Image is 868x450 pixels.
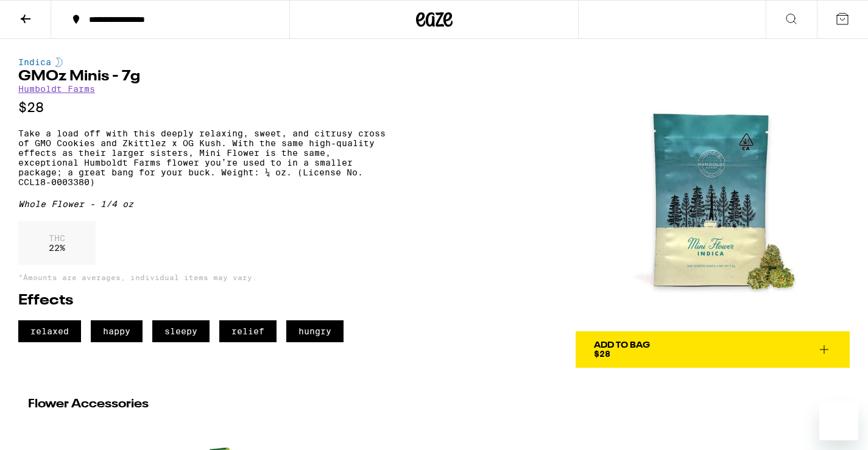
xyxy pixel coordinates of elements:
[18,84,95,94] a: Humboldt Farms
[594,349,610,359] span: $28
[55,57,63,67] img: indicaColor.svg
[219,320,277,342] span: relief
[18,199,392,209] div: Whole Flower - 1/4 oz
[18,69,392,84] h1: GMOz Minis - 7g
[576,331,850,368] button: Add To Bag$28
[18,57,392,67] div: Indica
[28,398,840,410] h2: Flower Accessories
[152,320,210,342] span: sleepy
[18,100,392,115] p: $28
[18,128,392,187] p: Take a load off with this deeply relaxing, sweet, and citrusy cross of GMO Cookies and Zkittlez x...
[18,294,392,308] h2: Effects
[49,233,65,243] p: THC
[819,401,858,440] iframe: Button to launch messaging window
[91,320,143,342] span: happy
[286,320,344,342] span: hungry
[594,341,650,350] div: Add To Bag
[18,221,96,265] div: 22 %
[576,57,850,331] img: Humboldt Farms - GMOz Minis - 7g
[18,320,81,342] span: relaxed
[18,273,392,281] p: *Amounts are averages, individual items may vary.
